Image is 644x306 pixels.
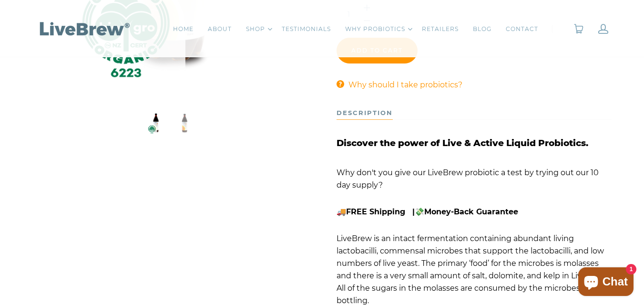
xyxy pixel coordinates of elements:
a: CONTACT [506,24,538,34]
a: RETAILERS [422,24,459,34]
span: Why don't you give our LiveBrew probiotic a test by trying out our 10 day supply? [337,168,599,190]
strong: Money-Back Guarantee [424,207,518,216]
span: Why should I take probiotics? [348,80,462,89]
strong: FREE Shipping | [346,207,415,216]
img: LiveBrew [36,20,132,37]
span: LiveBrew is an intact fermentation containing abundant living lactobacilli, commensal microbes th... [337,234,607,305]
span: Discover the power of Live & Active Liquid Probiotics. [337,137,588,148]
a: HOME [173,24,194,34]
a: Why should I take probiotics? [348,79,462,91]
span: 🚚 [337,207,415,216]
a: SHOP [246,24,265,34]
div: description [337,106,393,120]
a: TESTIMONIALS [282,24,331,34]
span: 💸 [415,207,518,216]
a: WHY PROBIOTICS [345,24,405,34]
a: ABOUT [208,24,232,34]
a: BLOG [473,24,491,34]
inbox-online-store-chat: Shopify online store chat [575,267,636,298]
